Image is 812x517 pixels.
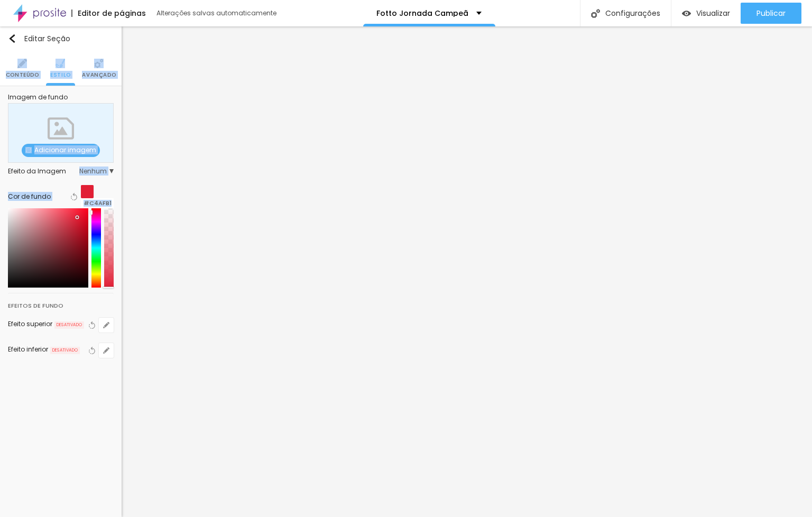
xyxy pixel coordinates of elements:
[8,321,52,327] div: Efeito superior
[756,9,786,17] span: Publicar
[8,94,114,100] div: Imagem de fundo
[376,10,468,17] p: Fotto Jornada Campeã
[22,144,100,157] span: Adicionar imagem
[8,300,63,311] div: Efeitos de fundo
[122,26,812,517] iframe: Editor
[71,10,146,17] div: Editor de páginas
[8,293,114,312] div: Efeitos de fundo
[671,3,741,24] button: Visualizar
[8,193,51,200] div: Cor de fundo
[8,168,79,174] div: Efeito da Imagem
[6,72,39,78] span: Conteúdo
[8,346,48,353] div: Efeito inferior
[94,59,104,68] img: Icone
[50,72,71,78] span: Estilo
[17,59,27,68] img: Icone
[50,347,80,354] span: DESATIVADO
[156,10,278,16] div: Alterações salvas automaticamente
[54,321,84,329] span: DESATIVADO
[79,168,114,174] span: Nenhum
[8,34,16,43] img: Icone
[56,59,65,68] img: Icone
[696,9,730,17] span: Visualizar
[8,34,70,43] div: Editar Seção
[591,9,600,18] img: Icone
[682,9,691,18] img: view-1.svg
[82,72,116,78] span: Avançado
[741,3,801,24] button: Publicar
[25,147,32,153] img: Icone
